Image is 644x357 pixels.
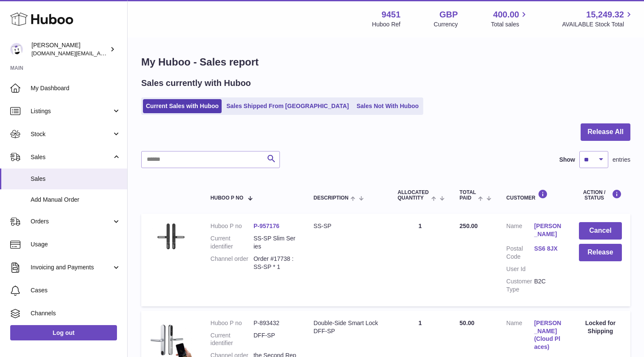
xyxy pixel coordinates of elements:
[211,255,254,271] dt: Channel order
[141,55,630,69] h1: My Huboo - Sales report
[534,277,562,294] dd: B2C
[506,265,534,273] dt: User Id
[534,222,562,238] a: [PERSON_NAME]
[439,9,458,20] strong: GBP
[506,245,534,261] dt: Postal Code
[382,9,401,20] strong: 9451
[579,244,622,261] button: Release
[31,175,121,183] span: Sales
[459,320,474,326] span: 50.00
[254,234,296,251] dd: SS-SP Slim Series
[534,319,562,351] a: [PERSON_NAME](Cloud Places)
[534,245,562,253] a: SS6 8JX
[353,99,422,113] a: Sales Not With Huboo
[506,189,562,201] div: Customer
[313,195,348,201] span: Description
[398,190,429,201] span: ALLOCATED Quantity
[434,20,458,29] div: Currency
[31,286,121,294] span: Cases
[254,223,279,229] a: P-957176
[459,223,478,229] span: 250.00
[31,217,112,226] span: Orders
[211,195,243,201] span: Huboo P no
[579,319,622,335] div: Locked for Shipping
[223,99,352,113] a: Sales Shipped From [GEOGRAPHIC_DATA]
[491,9,529,29] a: 400.00 Total sales
[493,9,519,20] span: 400.00
[559,156,575,164] label: Show
[150,222,192,251] img: 94511723804327.jpg
[506,319,534,354] dt: Name
[491,20,529,29] span: Total sales
[254,255,296,271] dd: Order #17738 : SS-SP * 1
[506,222,534,240] dt: Name
[562,9,634,29] a: 15,249.32 AVAILABLE Stock Total
[31,263,112,271] span: Invoicing and Payments
[31,309,121,317] span: Channels
[313,319,381,335] div: Double-Side Smart Lock DFF-SP
[581,123,630,141] button: Release All
[10,325,117,340] a: Log out
[31,153,112,161] span: Sales
[31,130,112,138] span: Stock
[579,222,622,240] button: Cancel
[459,190,476,201] span: Total paid
[313,222,381,230] div: SS-SP
[389,214,451,306] td: 1
[586,9,624,20] span: 15,249.32
[506,277,534,294] dt: Customer Type
[10,43,23,56] img: amir.ch@gmail.com
[613,156,630,164] span: entries
[31,41,108,57] div: [PERSON_NAME]
[579,189,622,201] div: Action / Status
[211,319,254,327] dt: Huboo P no
[254,331,296,348] dd: DFF-SP
[31,240,121,248] span: Usage
[211,331,254,348] dt: Current identifier
[31,50,169,57] span: [DOMAIN_NAME][EMAIL_ADDRESS][DOMAIN_NAME]
[254,319,296,327] dd: P-893432
[141,77,251,89] h2: Sales currently with Huboo
[31,84,121,92] span: My Dashboard
[211,234,254,251] dt: Current identifier
[211,222,254,230] dt: Huboo P no
[31,196,121,204] span: Add Manual Order
[143,99,222,113] a: Current Sales with Huboo
[372,20,401,29] div: Huboo Ref
[31,107,112,115] span: Listings
[562,20,634,29] span: AVAILABLE Stock Total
